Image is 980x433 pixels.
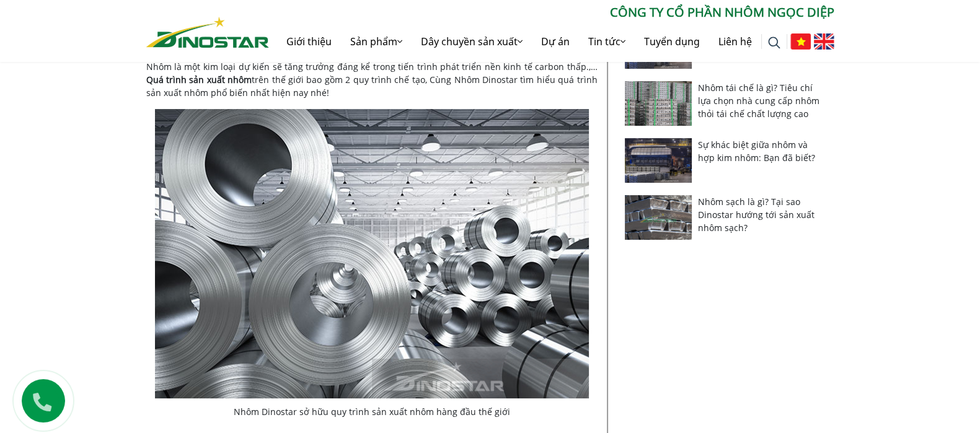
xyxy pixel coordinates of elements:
[277,22,341,61] a: Giới thiệu
[532,22,579,61] a: Dự án
[635,22,709,61] a: Tuyển dụng
[155,405,589,418] figcaption: Nhôm Dinostar sở hữu quy trình sản xuất nhôm hàng đầu thế giới
[790,33,811,50] img: Tiếng Việt
[709,22,761,61] a: Liên hệ
[146,60,598,99] p: Nhôm là một kim loại dự kiến sẽ tăng trưởng đáng kể trong tiến trình phát triển nền kinh tế carbo...
[146,74,252,85] strong: Quá trình sản xuất nhôm
[341,22,412,61] a: Sản phẩm
[625,195,692,240] img: Nhôm sạch là gì? Tại sao Dinostar hướng tới sản xuất nhôm sạch?
[768,37,780,49] img: search
[698,196,814,234] a: Nhôm sạch là gì? Tại sao Dinostar hướng tới sản xuất nhôm sạch?
[698,139,815,164] a: Sự khác biệt giữa nhôm và hợp kim nhôm: Bạn đã biết?
[698,82,819,120] a: Nhôm tái chế là gì? Tiêu chí lựa chọn nhà cung cấp nhôm thỏi tái chế chất lượng cao
[146,17,269,48] img: Nhôm Dinostar
[814,33,834,50] img: English
[269,3,834,22] p: CÔNG TY CỔ PHẦN NHÔM NGỌC DIỆP
[579,22,635,61] a: Tin tức
[412,22,532,61] a: Dây chuyền sản xuất
[625,81,692,126] img: Nhôm tái chế là gì? Tiêu chí lựa chọn nhà cung cấp nhôm thỏi tái chế chất lượng cao
[155,109,589,398] img: Nhôm Dinostar sở hữu quy trình sản xuất nhôm hàng đầu
[625,138,692,183] img: Sự khác biệt giữa nhôm và hợp kim nhôm: Bạn đã biết?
